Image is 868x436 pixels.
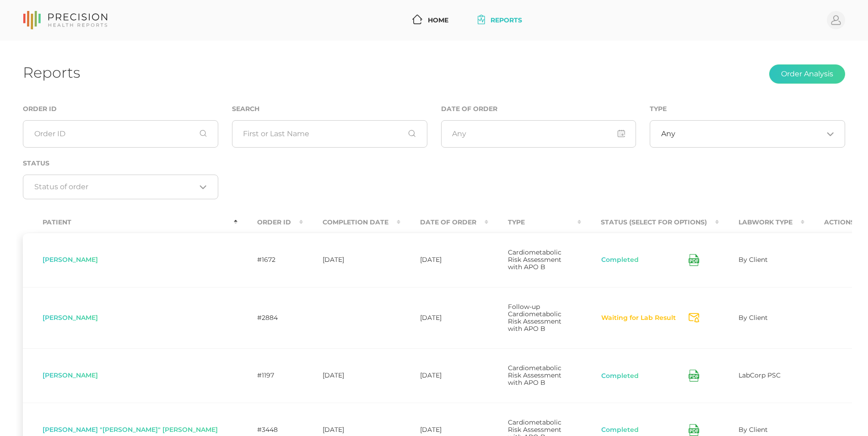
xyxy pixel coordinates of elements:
span: Cardiometabolic Risk Assessment with APO B [508,248,561,271]
span: [PERSON_NAME] [43,371,98,379]
span: [PERSON_NAME] [43,314,98,322]
span: By Client [739,314,768,322]
input: Order ID [23,120,218,148]
span: [PERSON_NAME] [43,255,98,264]
h1: Reports [23,64,80,81]
button: Completed [601,372,639,381]
button: Completed [601,425,639,435]
label: Search [232,105,259,113]
input: Search for option [34,182,196,191]
label: Date of Order [441,105,497,113]
div: Search for option [23,175,218,199]
button: Waiting for Lab Result [601,314,676,323]
th: Status (Select for Options) : activate to sort column ascending [581,212,719,233]
th: Order ID : activate to sort column ascending [237,212,303,233]
td: #2884 [237,287,303,349]
a: Reports [474,12,526,29]
td: [DATE] [303,233,400,287]
td: [DATE] [400,233,488,287]
td: #1672 [237,233,303,287]
div: Search for option [650,120,845,148]
span: LabCorp PSC [739,371,781,379]
label: Order ID [23,105,57,113]
th: Date Of Order : activate to sort column ascending [400,212,488,233]
button: Completed [601,255,639,265]
span: Cardiometabolic Risk Assessment with APO B [508,364,561,387]
input: Search for option [675,129,823,138]
input: Any [441,120,636,148]
label: Status [23,160,49,167]
th: Type : activate to sort column ascending [488,212,581,233]
span: Any [661,129,675,138]
span: By Client [739,425,768,434]
th: Patient : activate to sort column descending [23,212,237,233]
span: [PERSON_NAME] "[PERSON_NAME]" [PERSON_NAME] [43,425,218,434]
td: #1197 [237,348,303,403]
td: [DATE] [400,287,488,349]
label: Type [650,105,667,113]
svg: Send Notification [689,313,699,323]
a: Home [409,12,452,29]
span: By Client [739,255,768,264]
th: Labwork Type : activate to sort column ascending [719,212,804,233]
input: First or Last Name [232,120,427,148]
span: Follow-up Cardiometabolic Risk Assessment with APO B [508,303,561,333]
th: Completion Date : activate to sort column ascending [303,212,400,233]
td: [DATE] [400,348,488,403]
button: Order Analysis [769,64,845,84]
td: [DATE] [303,348,400,403]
